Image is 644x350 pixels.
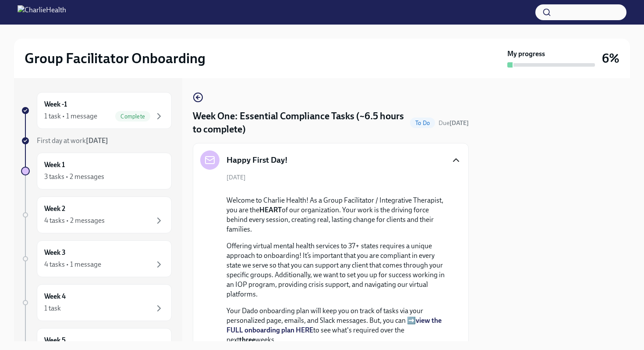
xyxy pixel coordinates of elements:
[86,136,108,145] strong: [DATE]
[602,50,619,66] h3: 6%
[226,306,447,345] p: Your Dado onboarding plan will keep you on track of tasks via your personalized page, emails, and...
[44,204,65,214] h6: Week 2
[44,248,66,257] h6: Week 3
[21,153,172,189] a: Week 13 tasks • 2 messages
[193,110,407,136] h4: Week One: Essential Compliance Tasks (~6.5 hours to complete)
[44,260,101,269] div: 4 tasks • 1 message
[449,119,469,127] strong: [DATE]
[44,172,104,182] div: 3 tasks • 2 messages
[44,292,66,301] h6: Week 4
[21,240,172,277] a: Week 34 tasks • 1 message
[37,136,108,145] span: First day at work
[439,119,469,127] span: October 13th, 2025 10:00
[226,241,447,299] p: Offering virtual mental health services to 37+ states requires a unique approach to onboarding! I...
[410,120,435,126] span: To Do
[44,100,67,109] h6: Week -1
[226,173,246,182] span: [DATE]
[44,111,97,121] div: 1 task • 1 message
[226,196,447,234] p: Welcome to Charlie Health! As a Group Facilitator / Integrative Therapist, you are the of our org...
[21,284,172,321] a: Week 41 task
[44,216,105,225] div: 4 tasks • 2 messages
[21,136,172,146] a: First day at work[DATE]
[439,119,469,127] span: Due
[25,50,205,67] h2: Group Facilitator Onboarding
[21,92,172,129] a: Week -11 task • 1 messageComplete
[44,304,61,313] div: 1 task
[259,206,282,214] strong: HEART
[44,336,66,345] h6: Week 5
[226,154,288,166] h5: Happy First Day!
[507,49,545,59] strong: My progress
[21,196,172,233] a: Week 24 tasks • 2 messages
[44,160,65,170] h6: Week 1
[115,113,150,120] span: Complete
[239,336,255,344] strong: three
[18,5,66,19] img: CharlieHealth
